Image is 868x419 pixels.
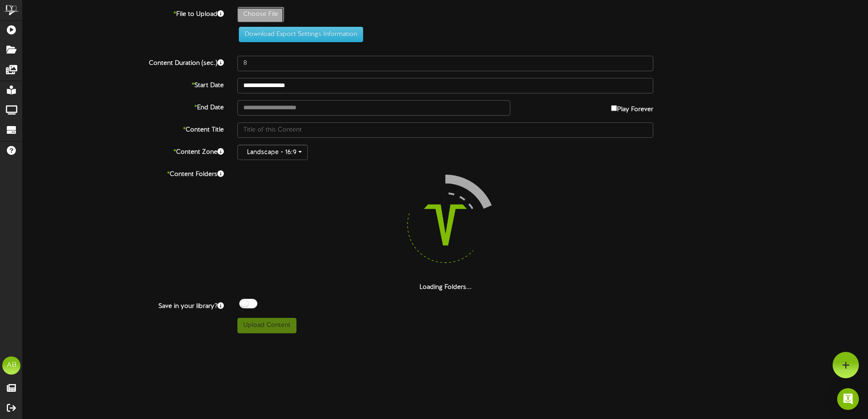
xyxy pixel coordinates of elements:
[837,388,859,410] div: Open Intercom Messenger
[237,318,296,333] button: Upload Content
[611,105,617,111] input: Play Forever
[16,78,231,90] label: Start Date
[16,122,231,135] label: Content Title
[16,56,231,68] label: Content Duration (sec.)
[239,27,363,42] button: Download Export Settings Information
[419,284,472,291] strong: Loading Folders...
[16,100,231,112] label: End Date
[16,145,231,157] label: Content Zone
[234,31,363,38] a: Download Export Settings Information
[387,167,503,283] img: loading-spinner-4.png
[16,299,231,311] label: Save in your library?
[237,145,308,160] button: Landscape - 16:9
[2,356,20,375] div: AB
[611,100,653,114] label: Play Forever
[16,167,231,179] label: Content Folders
[237,122,653,138] input: Title of this Content
[16,7,231,19] label: File to Upload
